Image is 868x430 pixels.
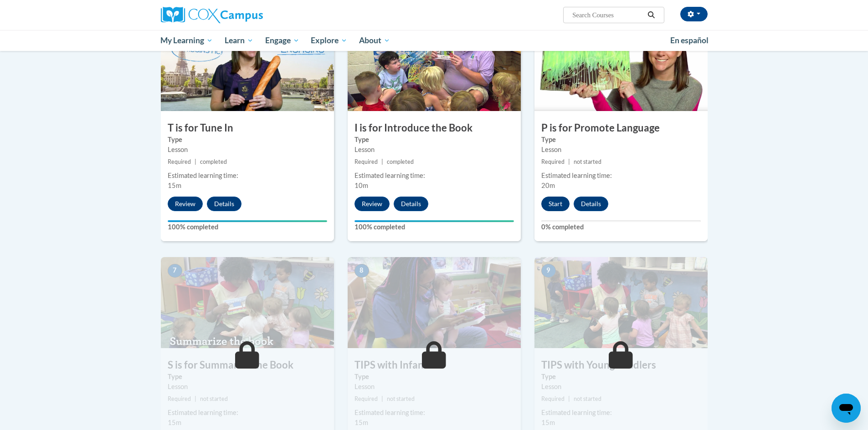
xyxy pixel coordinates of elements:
button: Details [574,197,608,211]
span: completed [387,158,414,165]
div: Lesson [354,382,514,392]
a: Engage [259,30,305,51]
div: Estimated learning time: [541,408,701,418]
h3: TIPS with Infants [348,358,521,372]
span: Required [354,395,378,402]
button: Account Settings [680,7,708,21]
div: Estimated learning time: [354,408,514,418]
button: Review [168,197,203,211]
label: 100% completed [354,222,514,232]
a: En español [664,31,714,50]
span: 9 [541,264,556,278]
a: Learn [219,30,259,51]
a: My Learning [155,30,219,51]
iframe: Button to launch messaging window [832,394,861,423]
a: Cox Campus [161,7,334,23]
h3: S is for Summarize the Book [161,358,334,372]
span: My Learning [160,35,213,46]
span: Engage [265,35,299,46]
button: Review [354,197,390,211]
div: Estimated learning time: [354,171,514,181]
label: Type [168,372,327,382]
div: Estimated learning time: [541,171,701,181]
div: Your progress [168,220,327,222]
button: Details [394,197,428,211]
span: En español [670,35,709,45]
span: | [381,158,383,165]
div: Estimated learning time: [168,171,327,181]
a: About [353,30,396,51]
span: Required [168,158,191,165]
span: 8 [354,264,369,278]
label: 0% completed [541,222,701,232]
div: Main menu [147,30,721,51]
img: Course Image [534,20,708,111]
span: 10m [354,182,368,189]
h3: T is for Tune In [161,121,334,135]
span: | [568,395,570,402]
span: | [195,158,196,165]
span: Required [168,395,191,402]
span: 15m [168,419,181,426]
label: Type [541,135,701,145]
img: Course Image [348,257,521,348]
h3: P is for Promote Language [534,121,708,135]
button: Details [207,197,241,211]
span: not started [574,158,601,165]
span: 15m [354,419,368,426]
div: Lesson [168,382,327,392]
div: Your progress [354,220,514,222]
button: Search [644,10,658,20]
span: | [381,395,383,402]
div: Lesson [354,145,514,155]
label: Type [168,135,327,145]
span: 7 [168,264,182,278]
span: 15m [541,419,555,426]
img: Course Image [161,20,334,111]
span: 20m [541,182,555,189]
span: | [568,158,570,165]
div: Estimated learning time: [168,408,327,418]
div: Lesson [541,145,701,155]
div: Lesson [168,145,327,155]
a: Explore [305,30,353,51]
span: Required [541,395,565,402]
button: Start [541,197,570,211]
img: Course Image [161,257,334,348]
span: not started [200,395,228,402]
span: not started [574,395,601,402]
div: Lesson [541,382,701,392]
h3: I is for Introduce the Book [348,121,521,135]
span: 15m [168,182,181,189]
span: Required [541,158,565,165]
span: About [359,35,390,46]
img: Course Image [534,257,708,348]
img: Course Image [348,20,521,111]
label: 100% completed [168,222,327,232]
input: Search Courses [571,10,644,20]
span: not started [387,395,415,402]
span: Required [354,158,378,165]
span: Explore [311,35,347,46]
span: Learn [225,35,253,46]
label: Type [354,372,514,382]
label: Type [354,135,514,145]
img: Cox Campus [161,7,263,23]
h3: TIPS with Young Toddlers [534,358,708,372]
label: Type [541,372,701,382]
span: | [195,395,196,402]
span: completed [200,158,227,165]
